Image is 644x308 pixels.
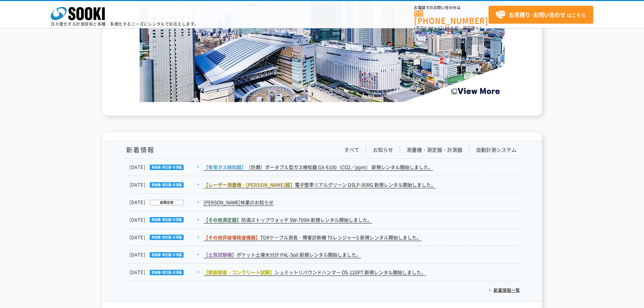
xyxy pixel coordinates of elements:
[509,10,566,19] strong: お見積り･お問い合わせ
[373,146,393,153] a: お知らせ
[424,25,434,31] span: 8:50
[204,251,361,258] a: 【土質試験機】ポケット土壌水分計 PAL-Soil 新規レンタル開始しました。
[129,164,203,171] dt: [DATE]
[129,216,203,223] dt: [DATE]
[204,216,241,223] span: 【その他測定器】
[145,252,184,258] img: 測量機・測定器・計測器
[204,164,433,171] a: 【有害ガス検知器】（防爆）ポータブル型ガス検知器 GX-6100（CO2／ppm） 新規レンタル開始しました。
[145,217,184,222] img: 測量機・測定器・計測器
[140,95,505,101] a: Create the Future
[129,181,203,188] dt: [DATE]
[495,10,586,20] span: はこちら
[344,146,359,153] a: すべて
[407,146,462,153] a: 測量機・測定器・計測器
[204,234,260,241] span: 【その他非破壊検査機器】
[145,235,184,240] img: 測量機・測定器・計測器
[489,287,520,293] a: 新着情報一覧
[129,234,203,241] dt: [DATE]
[488,6,593,24] a: お見積り･お問い合わせはこちら
[145,200,184,205] img: お知らせ
[438,25,450,31] span: 17:30
[204,181,436,188] a: 【レーザー測量機・[PERSON_NAME]器】電子整準リアルグリーン DSLP-90RG 新規レンタル開始しました。
[204,164,246,170] span: 【有害ガス検知器】
[204,269,426,276] a: 【鉄筋探査・コンクリート試験】シュミットリバウンドハンマー OS-120PT 新規レンタル開始しました。
[204,251,237,258] span: 【土質試験機】
[124,146,154,153] h1: 新着情報
[204,216,372,223] a: 【その他測定器】防滴ストップウォッチ SW-709N 新規レンタル開始しました。
[476,146,517,153] a: 自動計測システム
[204,269,275,276] span: 【鉄筋探査・コンクリート試験】
[204,181,295,188] span: 【レーザー測量機・[PERSON_NAME]器】
[145,182,184,188] img: 測量機・測定器・計測器
[129,269,203,276] dt: [DATE]
[145,270,184,275] img: 測量機・測定器・計測器
[204,199,273,206] a: [PERSON_NAME]休業のお知らせ
[145,165,184,170] img: 測量機・測定器・計測器
[129,199,203,206] dt: [DATE]
[414,6,488,10] span: お電話でのお問い合わせは
[129,251,203,258] dt: [DATE]
[414,10,488,24] a: [PHONE_NUMBER]
[414,25,481,31] span: (平日 ～ 土日、祝日除く)
[51,22,199,26] p: 日々進化する計測技術と多種・多様化するニーズにレンタルでお応えします。
[204,234,422,241] a: 【その他非破壊検査機器】TDRケーブル測長・障害診断機 TXレンジャーS 新規レンタル開始しました。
